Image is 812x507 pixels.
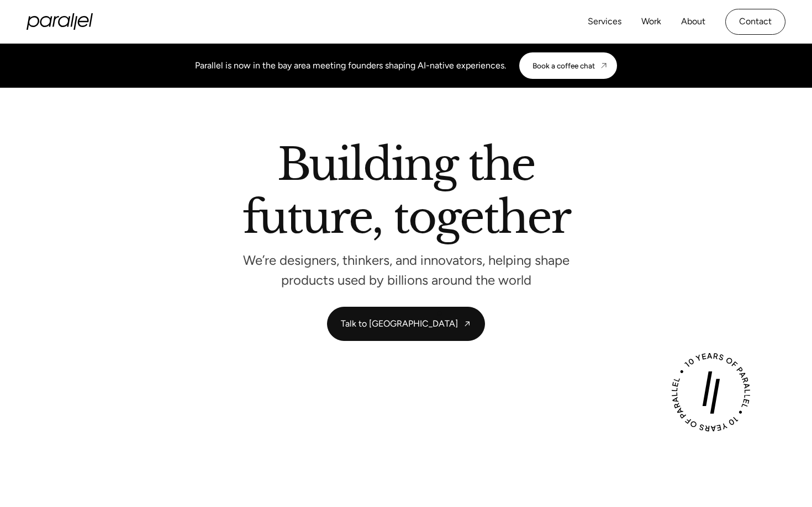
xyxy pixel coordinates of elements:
[588,14,621,30] a: Services
[532,61,595,70] div: Book a coffee chat
[599,61,608,70] img: CTA arrow image
[195,59,506,72] div: Parallel is now in the bay area meeting founders shaping AI-native experiences.
[27,13,93,30] a: home
[242,143,570,244] h2: Building the future, together
[519,52,617,79] a: Book a coffee chat
[240,255,572,285] p: We’re designers, thinkers, and innovators, helping shape products used by billions around the world
[725,9,785,35] a: Contact
[641,14,661,30] a: Work
[681,14,705,30] a: About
